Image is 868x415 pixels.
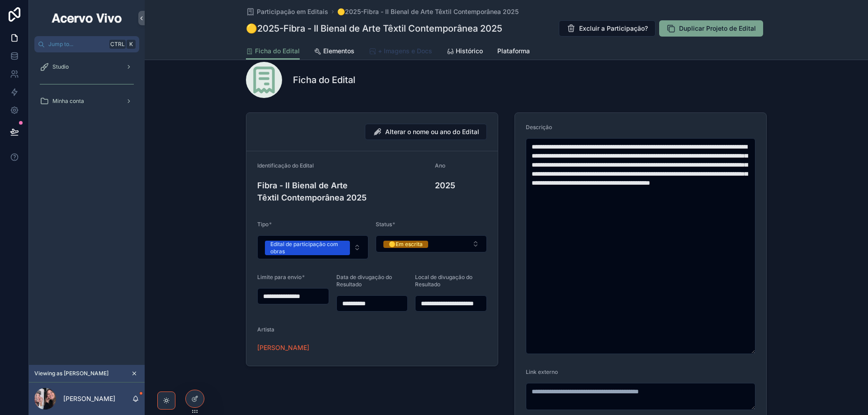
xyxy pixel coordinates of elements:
span: Ficha do Edital [255,47,300,56]
div: scrollable content [29,52,145,121]
a: + Imagens e Docs [369,43,432,61]
span: Alterar o nome ou ano do Edital [385,127,479,136]
span: Link externo [526,368,558,375]
span: Studio [52,63,69,70]
a: Participação em Editais [246,7,328,16]
div: 🟡Em escrita [389,241,423,248]
button: Jump to...CtrlK [34,36,139,52]
span: Duplicar Projeto de Edital [679,24,756,33]
span: Descrição [526,124,552,131]
span: Plataforma [497,47,530,56]
span: K [127,41,135,48]
div: Edital de participação com obras [270,241,344,255]
h4: Fibra - II Bienal de Arte Têxtil Contemporânea 2025 [257,179,428,204]
span: Limite para envio [257,274,302,280]
a: Studio [34,59,139,75]
h4: 2025 [435,179,487,191]
button: Select Button [376,235,487,252]
a: Histórico [447,43,483,61]
span: Minha conta [52,98,84,105]
button: Excluir a Participação? [559,20,656,37]
span: Participação em Editais [257,7,328,16]
span: Identificação do Edital [257,162,314,169]
button: Alterar o nome ou ano do Edital [365,124,487,140]
span: Jump to... [48,41,106,48]
a: Minha conta [34,93,139,109]
span: Histórico [456,47,483,56]
span: Viewing as [PERSON_NAME] [34,370,108,377]
span: Ctrl [109,40,126,49]
span: Status [376,221,392,228]
p: [PERSON_NAME] [63,394,115,403]
span: Tipo [257,221,269,228]
span: Excluir a Participação? [579,24,648,33]
img: App logo [50,11,123,25]
span: + Imagens e Docs [378,47,432,56]
a: Ficha do Edital [246,43,300,60]
span: Elementos [323,47,354,56]
span: Artista [257,326,274,333]
a: 🟡2025-Fibra - II Bienal de Arte Têxtil Contemporânea 2025 [337,7,519,16]
span: Local de divugação do Resultado [415,274,472,288]
a: Elementos [314,43,354,61]
h1: Ficha do Edital [293,74,355,86]
a: [PERSON_NAME] [257,343,309,352]
button: Select Button [257,235,368,259]
span: Ano [435,162,445,169]
button: Duplicar Projeto de Edital [659,20,763,37]
h1: 🟡2025-Fibra - II Bienal de Arte Têxtil Contemporânea 2025 [246,22,502,35]
a: Plataforma [497,43,530,61]
span: Data de divugação do Resultado [336,274,392,288]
